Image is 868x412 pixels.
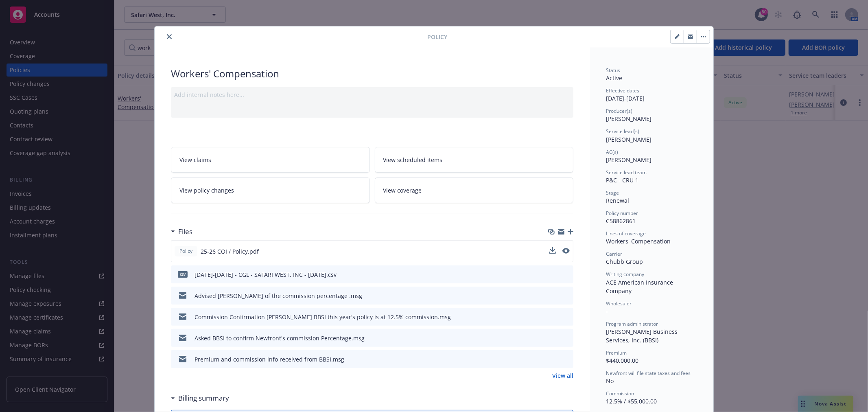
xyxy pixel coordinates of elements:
span: Program administrator [606,320,658,327]
button: download file [550,270,556,279]
span: Commission [606,390,634,397]
span: Effective dates [606,87,639,94]
span: Policy [427,33,447,41]
div: Workers' Compensation [171,67,573,81]
span: Producer(s) [606,107,632,114]
span: Carrier [606,250,622,257]
span: Premium [606,349,627,356]
a: View coverage [375,178,574,203]
span: No [606,377,614,385]
button: download file [550,334,556,342]
div: Commission Confirmation [PERSON_NAME] BBSI this year's policy is at 12.5% commission.msg [195,313,451,321]
span: [PERSON_NAME] [606,115,652,123]
span: P&C - CRU 1 [606,176,638,184]
span: Status [606,67,620,74]
span: AC(s) [606,149,618,156]
div: Asked BBSI to confirm Newfront's commission Percentage.msg [195,334,365,342]
a: View scheduled items [375,147,574,173]
div: Advised [PERSON_NAME] of the commission percentage .msg [195,291,362,300]
span: View coverage [383,186,422,195]
a: View claims [171,147,370,173]
button: download file [549,247,556,256]
button: download file [549,247,556,254]
button: preview file [562,247,570,256]
span: View policy changes [179,186,234,195]
h3: Billing summary [178,393,229,403]
span: - [606,307,608,315]
button: preview file [563,270,570,279]
div: Workers' Compensation [606,237,697,245]
span: C58862861 [606,217,636,225]
h3: Files [178,226,192,237]
button: close [164,32,174,42]
a: View policy changes [171,178,370,203]
span: Stage [606,189,619,196]
span: Renewal [606,197,629,204]
div: Files [171,226,192,237]
button: preview file [563,334,570,342]
div: Add internal notes here... [174,90,570,99]
span: Service lead(s) [606,128,639,135]
span: Writing company [606,271,644,278]
button: download file [550,313,556,321]
span: [PERSON_NAME] [606,136,652,143]
span: Policy [178,248,194,255]
span: 25-26 COI / Policy.pdf [201,247,259,256]
button: download file [550,355,556,364]
span: Wholesaler [606,300,632,307]
div: [DATE] - [DATE] [606,87,697,103]
span: Service lead team [606,169,647,176]
button: preview file [562,248,570,254]
span: $440,000.00 [606,357,638,364]
button: download file [550,291,556,300]
span: Lines of coverage [606,230,646,237]
span: [PERSON_NAME] [606,156,652,164]
div: Billing summary [171,393,229,403]
button: preview file [563,313,570,321]
span: View scheduled items [383,156,443,164]
span: ACE American Insurance Company [606,278,675,295]
span: csv [178,271,188,277]
div: [DATE]-[DATE] - CGL - SAFARI WEST, INC - [DATE].csv [195,270,337,279]
button: preview file [563,291,570,300]
button: preview file [563,355,570,364]
span: [PERSON_NAME] Business Services, Inc. (BBSI) [606,328,679,344]
div: Premium and commission info received from BBSI.msg [195,355,344,364]
span: Chubb Group [606,258,643,265]
span: 12.5% / $55,000.00 [606,397,657,405]
span: View claims [179,156,211,164]
span: Active [606,74,622,82]
a: View all [552,371,573,380]
span: Newfront will file state taxes and fees [606,370,691,377]
span: Policy number [606,210,638,217]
